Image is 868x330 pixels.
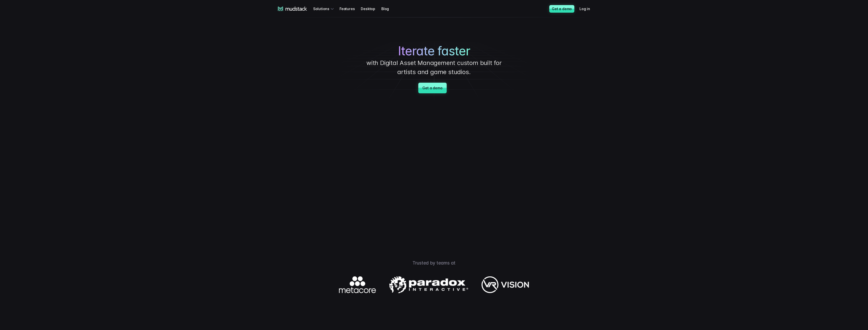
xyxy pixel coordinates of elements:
a: Blog [381,4,395,13]
a: Desktop [361,4,381,13]
a: Get a demo [418,83,446,93]
img: Logos of companies using mudstack. [339,276,529,293]
p: Trusted by teams at [257,259,611,266]
p: with Digital Asset Management custom built for artists and game studios. [358,58,510,77]
div: Solutions [313,4,335,13]
a: Log in [579,4,596,13]
a: mudstack logo [278,7,307,11]
span: Iterate faster [398,44,470,58]
a: Features [339,4,361,13]
a: Get a demo [549,5,574,13]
